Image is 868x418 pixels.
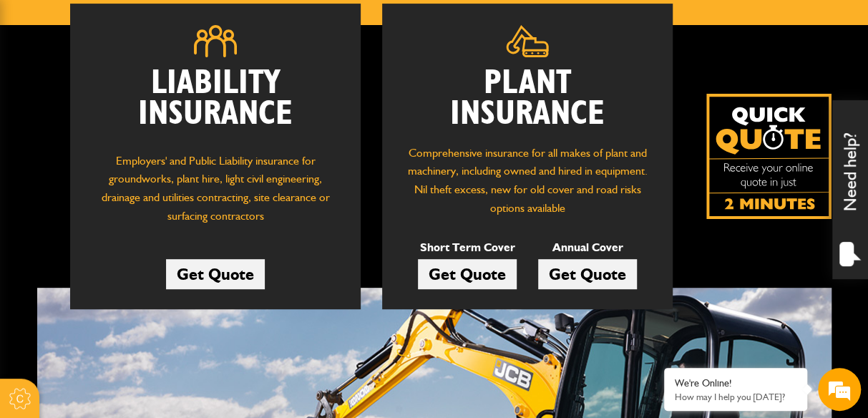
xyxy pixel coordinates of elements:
[92,68,339,137] h2: Liability Insurance
[418,238,517,257] p: Short Term Cover
[404,144,651,217] p: Comprehensive insurance for all makes of plant and machinery, including owned and hired in equipm...
[706,94,832,219] img: Quick Quote
[166,259,265,289] a: Get Quote
[538,238,637,257] p: Annual Cover
[675,392,796,402] p: How may I help you today?
[418,259,517,289] a: Get Quote
[404,68,651,130] h2: Plant Insurance
[538,259,637,289] a: Get Quote
[675,377,796,389] div: We're Online!
[832,100,868,279] div: Need help?
[92,152,339,233] p: Employers' and Public Liability insurance for groundworks, plant hire, light civil engineering, d...
[706,94,832,219] a: Get your insurance quote isn just 2-minutes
